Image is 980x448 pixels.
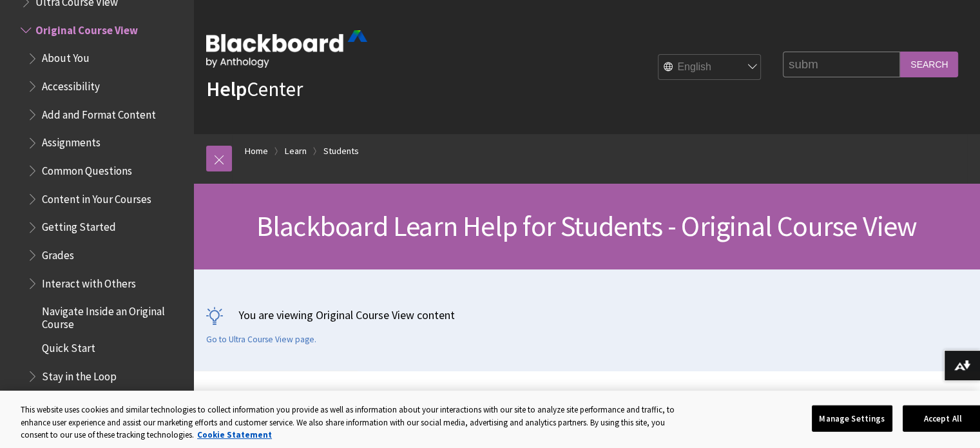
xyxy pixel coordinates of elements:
a: More information about your privacy, opens in a new tab [197,429,272,440]
span: Assignments [42,132,101,150]
span: Getting Started [42,217,116,234]
span: Interact with Others [42,273,136,290]
a: Learn [285,143,307,159]
span: Blackboard Learn Help for Students - Original Course View [256,208,917,244]
button: Manage Settings [812,405,892,432]
span: Content in Your Courses [42,188,151,206]
span: Quick Start [42,338,95,355]
span: About You [42,48,90,65]
div: This website uses cookies and similar technologies to collect information you provide as well as ... [21,404,686,442]
span: Original Course View [35,19,138,37]
span: Accessibility [42,75,100,93]
span: Stay in the Loop [42,365,117,383]
span: Navigate Inside an Original Course [42,300,184,331]
input: Search [900,52,958,77]
a: Students [323,143,359,159]
a: Home [245,143,268,159]
span: Add and Format Content [42,104,156,121]
a: Go to Ultra Course View page. [206,334,316,346]
span: Common Questions [42,160,132,177]
span: Grades [42,244,74,262]
select: Site Language Selector [658,55,762,81]
strong: Help [206,76,247,102]
p: You are viewing Original Course View content [206,307,967,323]
a: HelpCenter [206,76,303,102]
img: Blackboard by Anthology [206,30,367,68]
